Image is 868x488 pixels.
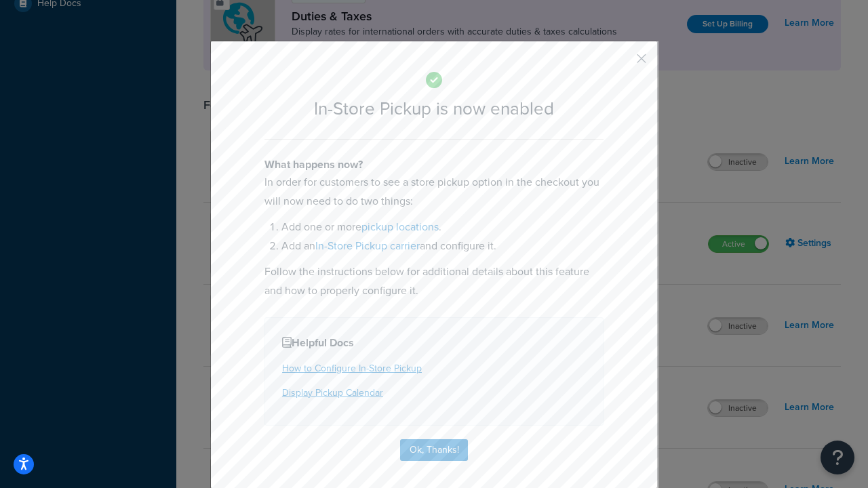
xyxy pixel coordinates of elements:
p: In order for customers to see a store pickup option in the checkout you will now need to do two t... [264,173,604,211]
li: Add one or more . [281,218,604,237]
a: How to Configure In-Store Pickup [282,361,422,375]
li: Add an and configure it. [281,237,604,256]
button: Ok, Thanks! [400,439,468,461]
a: pickup locations [361,219,439,235]
h4: What happens now? [264,157,604,173]
a: In-Store Pickup carrier [315,238,420,253]
p: Follow the instructions below for additional details about this feature and how to properly confi... [264,262,604,300]
h4: Helpful Docs [282,335,586,351]
a: Display Pickup Calendar [282,386,383,400]
h2: In-Store Pickup is now enabled [264,99,604,119]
